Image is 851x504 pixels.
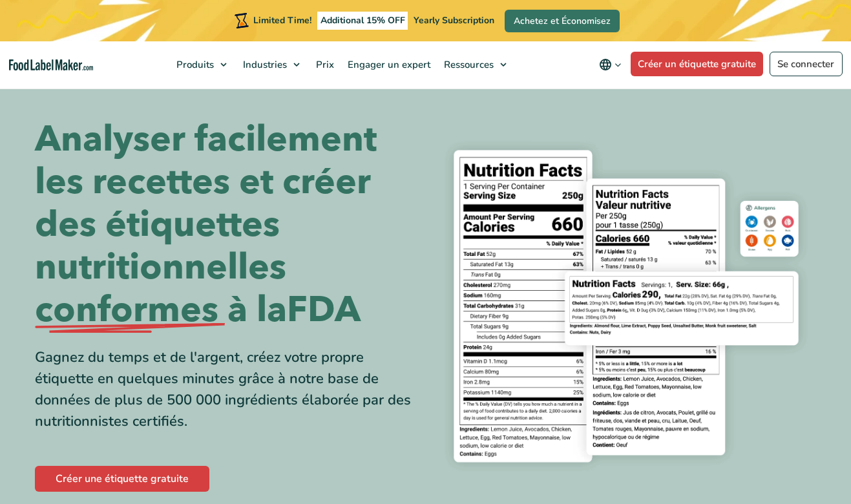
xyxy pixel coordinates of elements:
[631,52,764,76] a: Créer un étiquette gratuite
[239,58,288,71] span: Industries
[173,58,215,71] span: Produits
[414,14,494,26] span: Yearly Subscription
[236,41,306,88] a: Industries
[437,41,513,88] a: Ressources
[312,58,335,71] span: Prix
[9,59,93,70] a: Food Label Maker homepage
[344,58,432,71] span: Engager un expert
[35,289,287,331] span: conformes à la
[35,466,209,492] a: Créer une étiquette gratuite
[440,58,495,71] span: Ressources
[505,10,620,32] a: Achetez et Économisez
[590,52,631,78] button: Change language
[317,12,408,30] span: Additional 15% OFF
[170,41,233,88] a: Produits
[770,52,843,76] a: Se connecter
[35,118,416,331] h1: Analyser facilement les recettes et créer des étiquettes nutritionnelles FDA
[310,41,338,88] a: Prix
[253,14,311,26] span: Limited Time!
[35,347,416,432] div: Gagnez du temps et de l'argent, créez votre propre étiquette en quelques minutes grâce à notre ba...
[341,41,434,88] a: Engager un expert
